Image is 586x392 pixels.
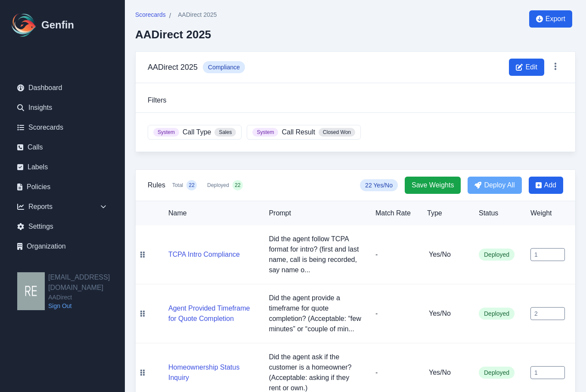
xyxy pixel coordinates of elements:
[319,128,355,137] span: Closed Won
[148,180,165,190] h3: Rules
[262,201,369,225] th: Prompt
[172,182,183,189] span: Total
[169,11,171,21] span: /
[10,119,115,136] a: Scorecards
[468,177,521,194] button: Deploy All
[149,201,262,225] th: Name
[10,79,115,96] a: Dashboard
[168,362,255,383] button: Homeownership Status Inquiry
[235,182,240,189] span: 22
[484,180,515,190] span: Deploy All
[41,18,74,32] h1: Genfin
[525,62,537,72] span: Edit
[10,238,115,255] a: Organization
[168,303,255,324] button: Agent Provided Timeframe for Quote Completion
[10,159,115,176] a: Labels
[479,367,515,379] span: Deployed
[546,14,565,24] span: Export
[148,95,563,106] h3: Filters
[10,99,115,116] a: Insights
[203,61,245,73] span: Compliance
[168,315,255,322] a: Agent Provided Timeframe for Quote Completion
[153,128,179,137] span: System
[509,59,544,76] button: Edit
[412,180,454,190] span: Save Weights
[524,201,575,225] th: Weight
[48,293,125,302] span: AADirect
[360,179,398,191] span: 22 Yes/No
[472,201,524,225] th: Status
[429,249,465,260] h5: Yes/No
[544,180,556,190] span: Add
[420,201,472,225] th: Type
[375,308,413,319] p: -
[429,367,465,378] h5: Yes/No
[269,293,362,334] p: Did the agent provide a timeframe for quote completion? (Acceptable: “few minutes” or “couple of ...
[375,367,413,378] p: -
[10,218,115,235] a: Settings
[135,28,217,41] h2: AADirect 2025
[189,182,195,189] span: 22
[214,128,236,137] span: Sales
[48,272,125,293] h2: [EMAIL_ADDRESS][DOMAIN_NAME]
[429,308,465,319] h5: Yes/No
[405,177,461,194] button: Save Weights
[178,10,217,19] span: AADirect 2025
[252,128,278,137] span: System
[529,10,572,28] button: Export
[183,127,211,137] span: Call Type
[10,11,38,39] img: Logo
[10,139,115,156] a: Calls
[269,234,362,275] p: Did the agent follow TCPA format for intro? (first and last name, call is being recorded, say nam...
[529,177,563,194] button: Add
[10,198,115,215] div: Reports
[375,249,413,260] p: -
[135,10,166,19] span: Scorecards
[148,61,198,73] h3: AADirect 2025
[17,272,45,310] img: resqueda@aadirect.com
[168,374,255,381] a: Homeownership Status Inquiry
[135,10,166,21] a: Scorecards
[207,182,229,189] span: Deployed
[479,249,515,261] span: Deployed
[168,249,240,260] button: TCPA Intro Compliance
[48,302,125,310] a: Sign Out
[282,127,315,137] span: Call Result
[479,308,515,320] span: Deployed
[369,201,420,225] th: Match Rate
[10,178,115,196] a: Policies
[168,251,240,258] a: TCPA Intro Compliance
